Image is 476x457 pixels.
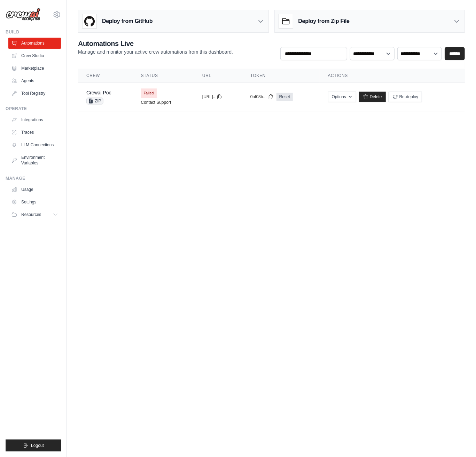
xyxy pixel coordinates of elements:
th: Token [242,69,320,83]
img: GitHub Logo [83,14,96,28]
a: LLM Connections [8,139,61,150]
a: Contact Support [141,100,171,105]
span: Failed [141,88,157,98]
button: Re-deploy [389,92,422,102]
a: Tool Registry [8,88,61,99]
button: Options [328,92,356,102]
a: Crew Studio [8,50,61,61]
a: Traces [8,127,61,138]
a: Agents [8,75,61,86]
th: URL [194,69,242,83]
a: Usage [8,184,61,195]
a: Automations [8,38,61,49]
button: Logout [6,440,61,451]
span: Resources [21,212,41,217]
iframe: Chat Widget [441,424,476,457]
span: ZIP [86,98,103,104]
p: Manage and monitor your active crew automations from this dashboard. [78,48,233,55]
th: Status [133,69,194,83]
div: Manage [6,176,61,181]
div: Build [6,29,61,35]
h2: Automations Live [78,39,233,48]
h3: Deploy from Zip File [298,17,350,25]
a: Delete [359,92,386,102]
div: Operate [6,106,61,111]
button: Resources [8,209,61,220]
a: Marketplace [8,63,61,74]
a: Settings [8,196,61,208]
th: Actions [320,69,465,83]
a: Reset [276,93,293,101]
a: Integrations [8,114,61,125]
img: Logo [6,8,40,21]
h3: Deploy from GitHub [102,17,153,25]
th: Crew [78,69,133,83]
button: 0af08b... [250,94,274,100]
a: Environment Variables [8,152,61,169]
a: Crewai Poc [86,90,111,95]
span: Logout [31,443,44,448]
